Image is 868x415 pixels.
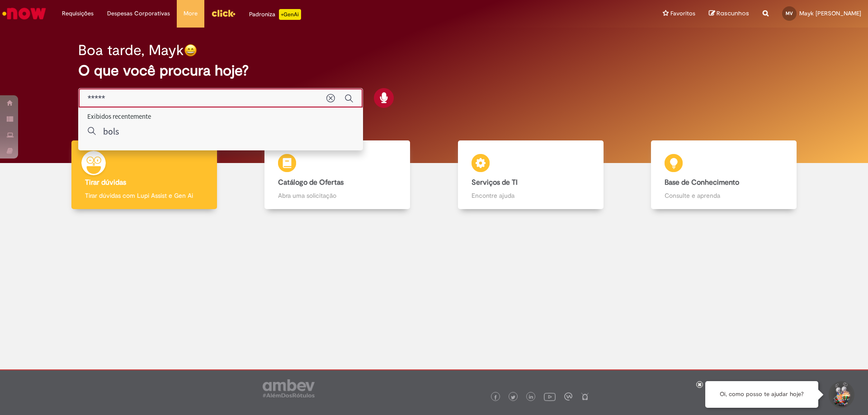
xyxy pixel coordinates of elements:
span: MV [786,10,793,16]
p: Tirar dúvidas com Lupi Assist e Gen Ai [85,191,203,200]
img: ServiceNow [1,5,47,23]
span: Requisições [62,9,94,18]
span: Despesas Corporativas [107,9,170,18]
a: Tirar dúvidas Tirar dúvidas com Lupi Assist e Gen Ai [47,140,241,210]
img: logo_footer_facebook.png [493,395,498,400]
b: Tirar dúvidas [85,178,126,187]
button: Iniciar Conversa de Suporte [827,381,854,408]
p: Consulte e aprenda [665,191,783,200]
a: Rascunhos [709,9,749,18]
span: Favoritos [670,9,695,18]
a: Catálogo de Ofertas Abra uma solicitação [241,140,434,210]
b: Serviços de TI [472,178,518,187]
img: logo_footer_ambev_rotulo_gray.png [263,379,315,397]
img: logo_footer_workplace.png [564,392,572,401]
img: logo_footer_naosei.png [581,392,589,401]
p: +GenAi [279,9,301,20]
div: Padroniza [249,9,301,20]
b: Catálogo de Ofertas [278,178,344,187]
span: Rascunhos [717,9,749,18]
div: Oi, como posso te ajudar hoje? [705,381,818,408]
p: Encontre ajuda [472,191,590,200]
h2: Boa tarde, Mayk [78,42,184,58]
img: happy-face.png [184,44,197,57]
img: logo_footer_twitter.png [511,395,515,400]
img: click_logo_yellow_360x200.png [211,6,236,20]
span: Mayk [PERSON_NAME] [799,9,861,17]
b: Base de Conhecimento [665,178,739,187]
img: logo_footer_youtube.png [544,391,556,402]
a: Serviços de TI Encontre ajuda [434,140,627,210]
p: Abra uma solicitação [278,191,396,200]
img: logo_footer_linkedin.png [529,395,533,400]
a: Base de Conhecimento Consulte e aprenda [627,140,821,210]
span: More [184,9,198,18]
h2: O que você procura hoje? [78,63,790,79]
